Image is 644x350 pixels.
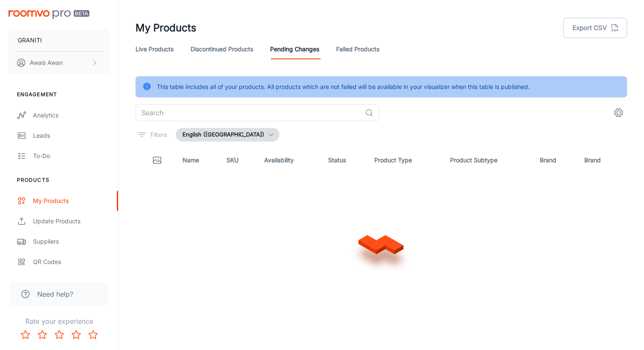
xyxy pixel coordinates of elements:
[85,326,102,343] button: Rate 5 star
[220,148,257,172] th: SKU
[176,128,279,142] button: English ([GEOGRAPHIC_DATA])
[610,104,627,121] button: settings
[17,326,34,343] button: Rate 1 star
[30,58,63,67] p: Awais Awan
[152,155,162,165] svg: Thumbnail
[33,196,110,206] div: My Products
[135,39,174,59] a: Live Products
[33,151,110,161] div: To-do
[68,326,85,343] button: Rate 4 star
[33,257,110,267] div: QR Codes
[336,39,379,59] a: Failed Products
[368,148,443,172] th: Product Type
[33,237,110,246] div: Suppliers
[8,10,89,19] img: Roomvo PRO Beta
[578,148,627,172] th: Brand
[157,79,530,95] div: This table includes all of your products. All products which are not failed will be available in ...
[33,111,110,120] div: Analytics
[176,148,220,172] th: Name
[135,104,362,121] input: Search
[8,52,110,74] button: Awais Awan
[135,20,196,36] h1: My Products
[443,148,533,172] th: Product Subtype
[8,29,110,51] button: GRANITI
[37,289,73,299] span: Need help?
[51,326,68,343] button: Rate 3 star
[270,39,319,59] a: Pending Changes
[563,18,627,38] button: Export CSV
[18,36,42,45] p: GRANITI
[257,148,321,172] th: Availability
[34,326,51,343] button: Rate 2 star
[533,148,578,172] th: Brand
[191,39,253,59] a: Discontinued Products
[33,131,110,140] div: Leads
[7,316,111,326] p: Rate your experience
[33,217,110,226] div: Update Products
[321,148,368,172] th: Status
